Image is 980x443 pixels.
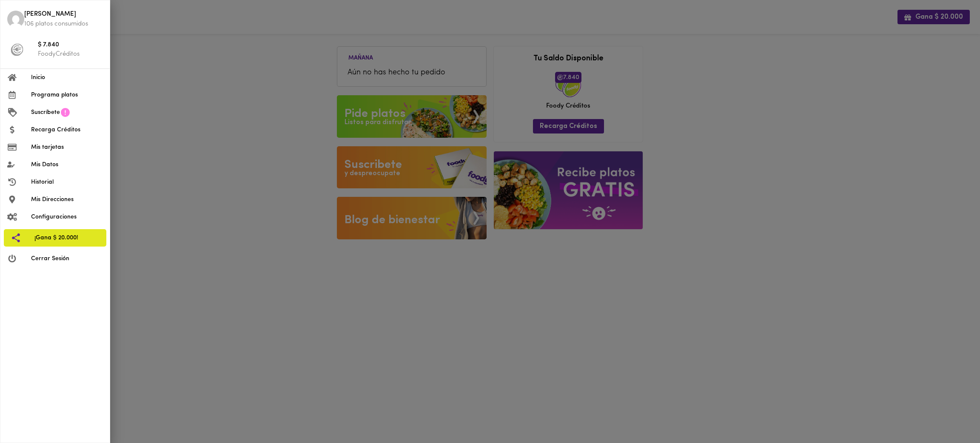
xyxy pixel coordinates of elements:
span: ¡Gana $ 20.000! [34,233,100,242]
span: Inicio [31,73,103,82]
span: Recarga Créditos [31,125,103,134]
span: [PERSON_NAME] [24,10,103,20]
span: Suscríbete [31,108,60,117]
span: Mis tarjetas [31,143,103,152]
iframe: Messagebird Livechat Widget [931,394,971,434]
span: Configuraciones [31,213,103,221]
p: FoodyCréditos [38,50,103,59]
span: Cerrar Sesión [31,254,103,263]
p: 106 platos consumidos [24,20,103,28]
span: Historial [31,178,103,187]
img: foody-creditos-black.png [11,43,23,56]
span: Programa platos [31,91,103,99]
span: Mis Direcciones [31,195,103,204]
span: Mis Datos [31,160,103,169]
span: $ 7.840 [38,40,103,50]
